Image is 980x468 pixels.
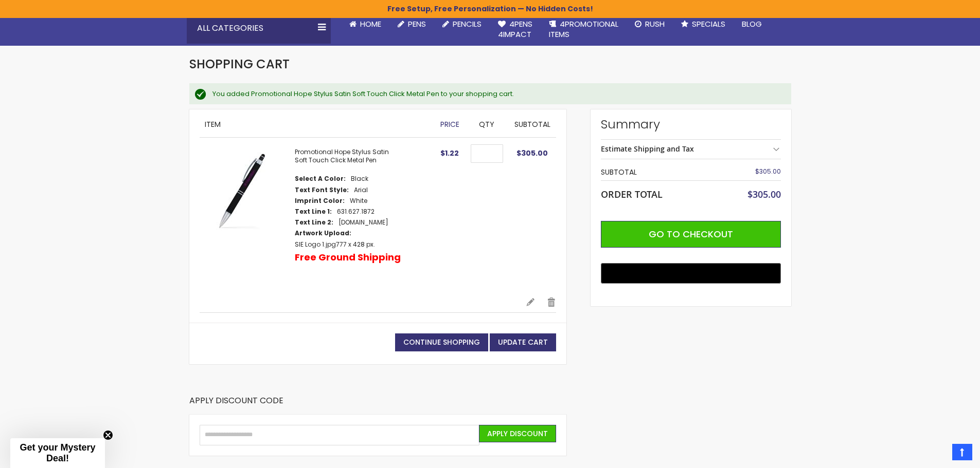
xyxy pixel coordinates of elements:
[212,89,781,99] div: You added Promotional Hope Stylus Satin Soft Touch Click Metal Pen to your shopping cart.
[549,18,618,40] span: 4PROMOTIONAL ITEMS
[601,263,781,284] button: Buy with GPay
[649,228,733,240] span: Go to Checkout
[295,251,401,264] p: Free Ground Shipping
[189,55,290,72] span: Shopping Cart
[673,13,734,35] a: Specials
[490,333,556,351] button: Update Cart
[440,119,459,129] span: Price
[103,430,113,440] button: Close teaser
[295,229,351,237] dt: Artwork Upload
[350,197,367,205] dd: White
[189,395,283,414] strong: Apply Discount Code
[295,208,332,216] dt: Text Line 1
[479,119,494,129] span: Qty
[601,186,663,200] strong: Order Total
[351,175,368,183] dd: Black
[20,442,95,463] span: Get your Mystery Deal!
[692,18,725,29] span: Specials
[341,13,389,35] a: Home
[295,197,345,205] dt: Imprint Color
[10,438,105,468] div: Get your Mystery Deal!Close teaser
[645,18,665,29] span: Rush
[755,167,781,176] span: $305.00
[627,13,673,35] a: Rush
[395,333,488,351] a: Continue Shopping
[601,221,781,248] button: Go to Checkout
[440,148,459,158] span: $1.22
[490,13,541,46] a: 4Pens4impact
[601,116,781,133] strong: Summary
[408,18,426,29] span: Pens
[498,337,548,347] span: Update Cart
[487,428,548,439] span: Apply Discount
[295,175,346,183] dt: Select A Color
[895,440,980,468] iframe: Google Customer Reviews
[742,18,762,29] span: Blog
[747,188,781,200] span: $305.00
[498,18,532,40] span: 4Pens 4impact
[337,208,375,216] dd: 631.627.1872
[516,148,548,158] span: $305.00
[205,119,221,129] span: Item
[295,147,389,164] a: Promotional Hope Stylus Satin Soft Touch Click Metal Pen
[389,13,434,35] a: Pens
[601,164,721,180] th: Subtotal
[601,144,694,154] strong: Estimate Shipping and Tax
[200,148,284,233] img: Promotional Hope Stylus Satin Soft Touch Click Metal Pen-Black
[354,186,368,194] dd: Arial
[434,13,490,35] a: Pencils
[453,18,482,29] span: Pencils
[360,18,381,29] span: Home
[734,13,770,35] a: Blog
[187,13,331,44] div: All Categories
[338,218,388,227] dd: [DOMAIN_NAME]
[403,337,480,347] span: Continue Shopping
[514,119,550,129] span: Subtotal
[295,218,333,227] dt: Text Line 2
[541,13,627,46] a: 4PROMOTIONALITEMS
[200,148,295,287] a: Promotional Hope Stylus Satin Soft Touch Click Metal Pen-Black
[295,186,349,194] dt: Text Font Style
[295,240,336,249] a: SIE Logo 1.jpg
[295,240,375,249] dd: 777 x 428 px.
